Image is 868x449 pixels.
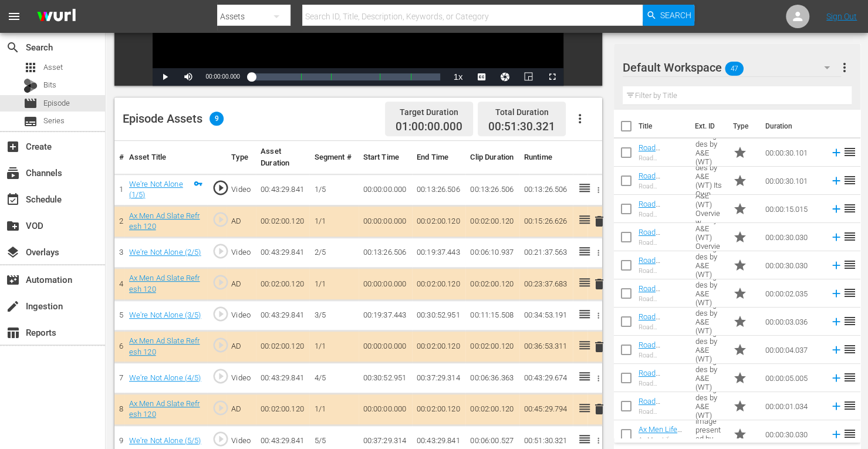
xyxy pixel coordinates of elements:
td: 00:00:05.005 [761,364,825,392]
td: 00:00:03.036 [761,308,825,336]
span: Automation [6,273,20,287]
td: AD [227,205,256,237]
div: Target Duration [396,104,462,120]
td: Ax Men Life Image presented by History ( New logo) 30 [691,420,728,448]
td: 1/1 [309,268,358,300]
td: 00:02:00.120 [465,393,519,425]
th: # [114,141,124,174]
span: Series [43,115,65,127]
td: 00:30:52.951 [412,300,465,331]
td: 00:13:26.506 [465,174,519,205]
td: Road Renegades by A&E (WT) Overview Gnarly 30 [691,223,728,251]
td: 00:19:37.443 [359,300,412,331]
td: 00:00:00.000 [359,174,412,205]
td: 00:06:10.937 [465,237,519,268]
td: 00:30:52.951 [359,363,412,394]
div: Default Workspace [623,51,841,84]
td: 3/5 [309,300,358,331]
td: 1/1 [309,393,358,425]
td: 00:06:36.363 [465,363,519,394]
a: Road Renegades Channel ID 5 [639,369,680,395]
th: Type [726,110,758,143]
span: 00:51:30.321 [488,120,555,133]
span: menu [7,9,21,23]
svg: Add to Episode [830,428,843,441]
td: 00:13:26.506 [359,237,412,268]
span: delete [592,340,606,354]
a: Road Renegades Channel ID 2 [639,284,680,310]
span: Promo [733,202,747,216]
div: Road Renegades Channel ID 4 [639,352,686,359]
td: 00:02:00.120 [465,268,519,300]
span: Episode [23,96,38,110]
a: Ax Men Ad Slate Refresh 120 [129,336,200,356]
td: Road Renegades by A&E (WT) Its Own Channel 30 [691,167,728,195]
td: 00:02:00.120 [465,331,519,363]
td: 00:13:26.506 [519,174,573,205]
td: 00:43:29.841 [256,174,309,205]
td: 00:43:29.841 [256,300,309,331]
td: Road Renegades by A&E (WT) Channel ID 3 [691,308,728,336]
td: 00:11:15.508 [465,300,519,331]
button: Picture-in-Picture [516,68,540,86]
span: Bits [43,79,56,91]
span: reorder [843,314,857,328]
td: 5 [114,300,124,331]
td: 00:02:00.120 [256,331,309,363]
span: Promo [733,230,747,244]
div: Road Renegades Channel ID 1 [639,408,686,416]
span: Asset [23,60,38,75]
span: more_vert [837,60,852,75]
td: AD [227,393,256,425]
span: Promo [733,399,747,413]
svg: Add to Episode [830,315,843,328]
span: reorder [843,201,857,215]
span: Schedule [6,193,20,207]
span: reorder [843,173,857,187]
svg: Add to Episode [830,372,843,384]
td: 00:00:30.030 [761,251,825,279]
td: 1/5 [309,174,358,205]
span: 00:00:00.000 [205,73,239,80]
span: Create [6,140,20,154]
span: Promo [733,146,747,160]
a: Road Renegades by A&E (WT) Overview Cutdown Gnarly 15 [639,200,685,252]
td: 00:00:00.000 [359,331,412,363]
div: Road Renegades by A&E (WT) Action 30 [639,154,686,162]
button: Jump To Time [493,68,516,86]
td: 00:00:15.015 [761,195,825,223]
th: Type [227,141,256,174]
td: Road Renegades by A&E (WT) Action 30 [691,139,728,167]
td: 00:36:53.311 [519,331,573,363]
span: delete [592,402,606,416]
td: 7 [114,363,124,394]
td: 00:02:00.120 [412,331,465,363]
th: End Time [412,141,465,174]
td: Video [227,174,256,205]
div: Road Renegades Channel ID 2 [639,295,686,303]
th: Ext. ID [688,110,726,143]
span: play_circle_outline [212,305,229,323]
div: Road Renegades by A&E (WT) Overview Cutdown Gnarly 15 [639,211,686,218]
td: 00:15:26.626 [519,205,573,237]
span: Ingestion [6,299,20,313]
td: Video [227,237,256,268]
button: Mute [176,68,200,86]
span: Reports [6,326,20,340]
button: more_vert [837,53,852,82]
td: 00:34:53.191 [519,300,573,331]
td: 00:00:30.030 [761,420,825,448]
a: We're Not Alone (1/5) [129,180,183,200]
div: Total Duration [488,104,555,120]
span: Channels [6,166,20,180]
td: 00:02:00.120 [256,268,309,300]
img: ans4CAIJ8jUAAAAAAAAAAAAAAAAAAAAAAAAgQb4GAAAAAAAAAAAAAAAAAAAAAAAAJMjXAAAAAAAAAAAAAAAAAAAAAAAAgAT5G... [28,3,85,31]
th: Segment # [309,141,358,174]
td: 00:02:00.120 [412,268,465,300]
svg: Add to Episode [830,174,843,187]
div: Bits [23,79,38,93]
td: 00:43:29.674 [519,363,573,394]
span: 47 [725,56,744,81]
td: 4 [114,268,124,300]
td: 00:00:00.000 [359,393,412,425]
